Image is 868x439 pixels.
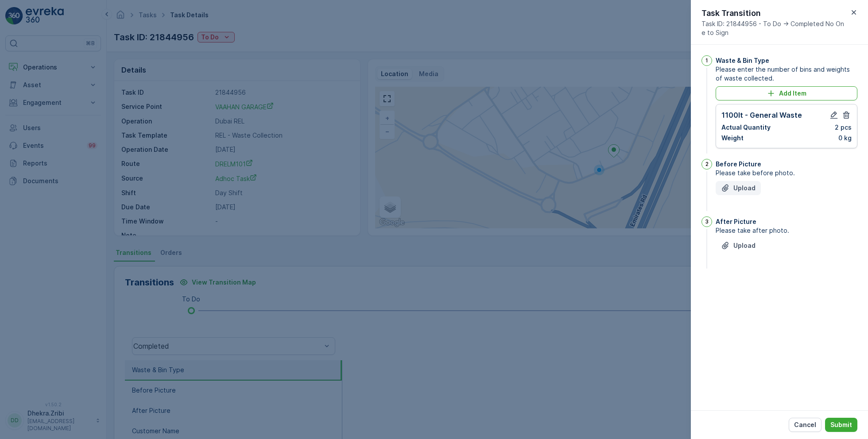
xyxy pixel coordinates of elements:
p: Waste & Bin Type [716,56,769,65]
p: 2 pcs [835,123,852,132]
p: Upload [733,184,756,193]
p: Add Item [779,89,806,98]
p: After Picture [716,217,756,226]
span: Please take after photo. [716,226,857,235]
p: Actual Quantity [721,123,771,132]
p: Cancel [794,420,816,429]
p: 0 kg [838,134,852,142]
p: Before Picture [716,160,761,169]
button: Add Item [716,86,857,100]
p: Upload [733,241,756,250]
p: 1100lt - General Waste [721,110,802,120]
button: Upload File [716,181,761,195]
div: 2 [701,159,712,169]
span: Please take before photo. [716,169,857,177]
p: Weight [721,134,744,142]
button: Cancel [789,418,821,432]
div: 3 [701,216,712,227]
div: 1 [701,55,712,66]
span: Please enter the number of bins and weights of waste collected. [716,65,857,83]
button: Upload File [716,239,761,253]
span: Task ID: 21844956 - To Do -> Completed No One to Sign [701,19,849,37]
p: Submit [830,420,852,429]
button: Submit [825,418,857,432]
p: Task Transition [701,7,849,19]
